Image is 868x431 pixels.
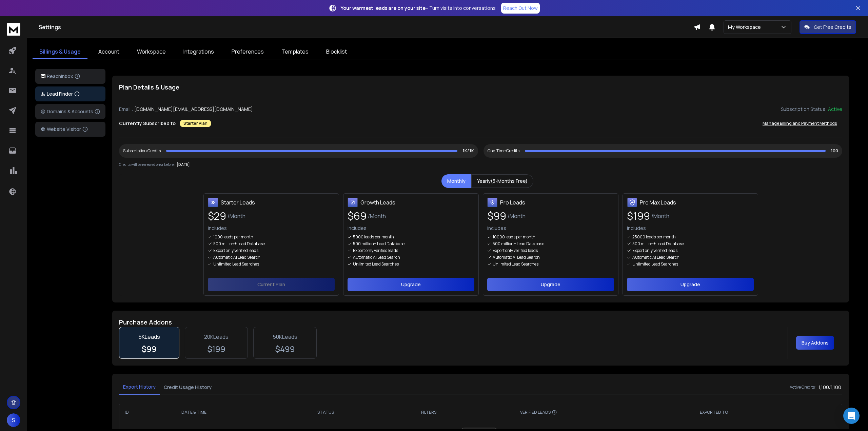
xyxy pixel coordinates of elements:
[177,162,190,168] p: [DATE]
[253,327,317,359] label: 50K Leads
[416,404,514,420] th: FILTERS
[632,248,677,253] p: Export only verified leads
[176,404,312,420] th: DATE & TIME
[360,198,395,207] h3: Growth Leads
[493,255,540,260] p: Automatic AI Lead Search
[41,74,45,79] img: logo
[312,404,416,420] th: STATUS
[213,255,260,260] p: Automatic AI Lead Search
[818,384,842,391] h3: 1,100 / 1,100
[348,225,474,232] p: Includes
[493,261,538,267] p: Unlimited Lead Searches
[119,327,179,359] label: 5K Leads
[828,106,842,113] div: Active
[493,234,535,240] p: 10000 leads per month
[341,5,426,11] strong: Your warmest leads are on your site
[493,248,538,253] p: Export only verified leads
[213,261,259,267] p: Unlimited Lead Searches
[7,413,20,427] button: S
[487,225,614,232] p: Includes
[160,380,216,395] button: Credit Usage History
[814,24,851,31] p: Get Free Credits
[35,69,105,84] button: ReachInbox
[488,148,519,154] div: One-Time Credits
[463,148,474,154] p: 1K/ 1K
[180,120,211,127] div: Starter Plan
[632,234,676,240] p: 25000 leads per month
[500,198,525,207] h3: Pro Leads
[119,120,176,127] p: Currently Subscribed to
[487,278,614,291] button: Upgrade
[353,248,398,253] p: Export only verified leads
[503,5,538,12] p: Reach Out Now
[208,210,226,222] span: $ 29
[130,45,173,59] a: Workspace
[177,45,221,59] a: Integrations
[790,385,816,390] h6: Active Credits:
[353,255,400,260] p: Automatic AI Lead Search
[134,106,253,113] p: [DOMAIN_NAME][EMAIL_ADDRESS][DOMAIN_NAME]
[796,336,834,350] button: Buy Addons
[632,241,684,247] p: 500 million+ Lead Database
[781,106,827,113] p: Subscription Status:
[487,210,506,222] span: $ 99
[319,45,354,59] a: Blocklist
[119,379,160,395] button: Export History
[694,404,842,420] th: EXPORTED TO
[651,212,669,220] span: /Month
[640,198,676,207] h3: Pro Max Leads
[353,234,394,240] p: 5000 leads per month
[92,45,126,59] a: Account
[368,212,386,220] span: /Month
[275,45,315,59] a: Templates
[123,148,161,154] div: Subscription Credits
[348,210,367,222] span: $ 69
[275,345,295,353] p: $ 499
[627,210,650,222] span: $ 199
[33,45,87,59] a: Billings & Usage
[213,241,265,247] p: 500 million+ Lead Database
[119,317,842,327] h1: Purchase Addons
[843,408,860,424] div: Open Intercom Messenger
[508,212,526,220] span: /Month
[632,261,678,267] p: Unlimited Lead Searches
[627,225,754,232] p: Includes
[119,162,175,167] p: Credits will be renewed on or before :
[800,20,856,34] button: Get Free Credits
[35,122,105,137] button: Website Visitor
[221,198,255,207] h3: Starter Leads
[763,121,837,126] p: Manage Billing and Payment Methods
[35,86,105,101] button: Lead Finder
[341,5,496,12] p: – Turn visits into conversations
[627,278,754,291] button: Upgrade
[7,23,20,36] img: logo
[185,327,248,359] label: 20K Leads
[353,241,405,247] p: 500 million+ Lead Database
[728,24,764,31] p: My Workspace
[213,234,253,240] p: 1000 leads per month
[501,3,540,14] a: Reach Out Now
[208,225,335,232] p: Includes
[39,23,694,31] h1: Settings
[441,174,471,188] button: Monthly
[831,148,838,154] p: 100
[632,255,679,260] p: Automatic AI Lead Search
[228,212,245,220] span: /Month
[225,45,271,59] a: Preferences
[142,345,157,353] p: $ 99
[348,278,474,291] button: Upgrade
[757,117,842,130] button: Manage Billing and Payment Methods
[353,261,399,267] p: Unlimited Lead Searches
[35,104,105,119] button: Domains & Accounts
[213,248,258,253] p: Export only verified leads
[471,174,533,188] button: Yearly(3-Months Free)
[520,410,551,415] span: VERIFIED LEADS
[119,404,176,420] th: ID
[119,82,842,92] h1: Plan Details & Usage
[493,241,544,247] p: 500 million+ Lead Database
[119,106,133,113] p: Email :
[208,345,225,353] p: $ 199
